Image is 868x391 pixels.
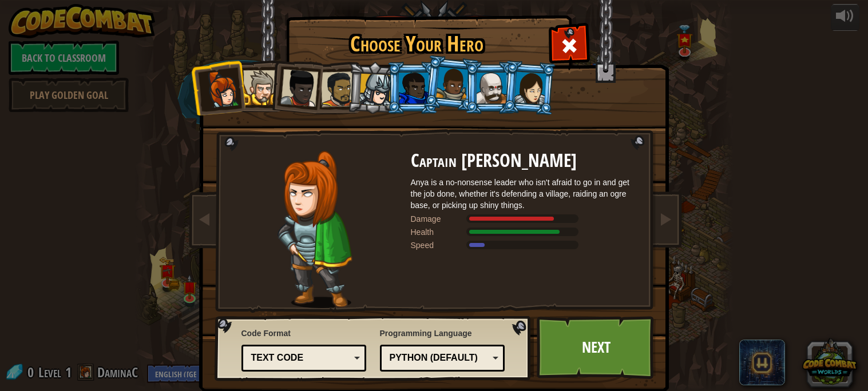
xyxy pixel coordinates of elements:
[346,61,401,115] li: Hattori Hanzō
[411,151,640,171] h2: Captain [PERSON_NAME]
[411,226,468,238] div: Health
[390,352,489,365] div: Python (Default)
[288,32,546,56] h1: Choose Your Hero
[423,55,479,112] li: Arryn Stonewall
[411,213,640,225] div: Deals 120% of listed Warrior weapon damage.
[241,328,367,339] span: Code Format
[537,316,656,379] a: Next
[380,328,505,339] span: Programming Language
[411,213,468,225] div: Damage
[215,316,534,381] img: language-selector-background.png
[278,151,352,308] img: captain-pose.png
[411,240,640,251] div: Moves at 6 meters per second.
[465,62,516,114] li: Okar Stompfoot
[411,240,468,251] div: Speed
[268,58,324,114] li: Lady Ida Justheart
[387,62,438,114] li: Gordon the Stalwart
[251,352,350,365] div: Text code
[190,59,246,115] li: Captain Anya Weston
[411,226,640,238] div: Gains 140% of listed Warrior armor health.
[501,60,556,115] li: Illia Shieldsmith
[411,177,640,211] div: Anya is a no-nonsense leader who isn't afraid to go in and get the job done, whether it's defendi...
[231,60,283,112] li: Sir Tharin Thunderfist
[308,61,361,114] li: Alejandro the Duelist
